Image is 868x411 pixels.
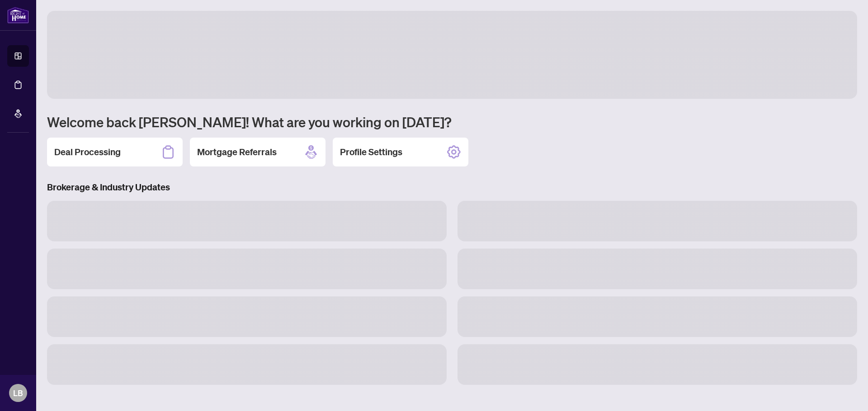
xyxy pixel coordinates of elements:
[47,113,857,130] h1: Welcome back [PERSON_NAME]! What are you working on [DATE]?
[197,146,277,158] h2: Mortgage Referrals
[340,146,402,158] h2: Profile Settings
[47,181,857,194] h3: Brokerage & Industry Updates
[7,7,29,23] img: logo
[54,146,121,158] h2: Deal Processing
[13,387,23,399] span: LB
